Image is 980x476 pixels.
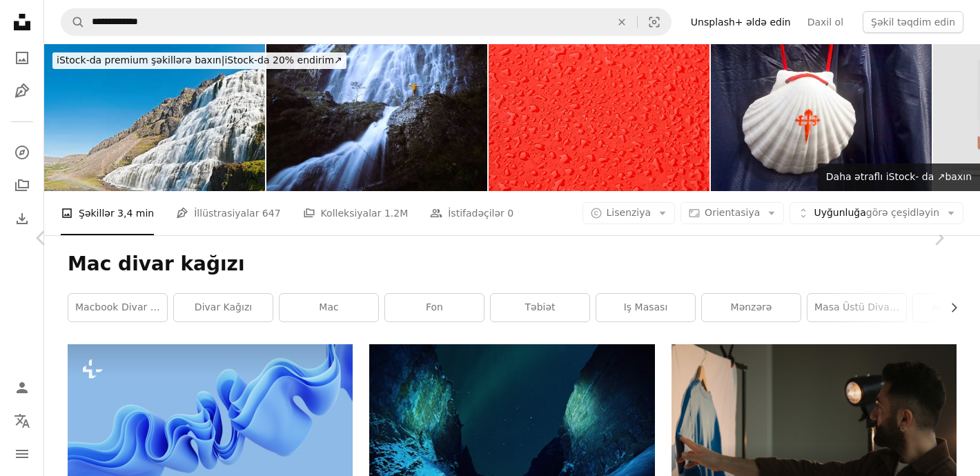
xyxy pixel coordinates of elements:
font: Unsplash+ əldə edin [691,17,791,28]
font: İllüstrasiyalar [194,208,259,219]
a: 3d render, mücərrəd müasir mavi fon, qatlanmış lentlər makro, dalğalı təbəqələr və ruffles ilə mo... [68,418,353,430]
img: Möhtəşəm şəlaləli göy qurşağı uşaq Dynjandi İslandiya panoraması [44,44,265,191]
a: Kolleksiyalar 1.2M [303,191,409,235]
font: Uyğunluğa [814,207,865,218]
font: macbook divar kağızı [75,301,179,313]
a: Daxil ol / Qeydiyyatdan keç [8,374,36,401]
a: Araşdırın [8,139,36,166]
font: Daha ətraflı iStock- da ↗ [826,171,945,182]
font: fon [426,301,443,313]
font: mənzərə [731,301,772,313]
button: Uyğunluğagörə çeşidləyin [790,202,963,224]
font: Orientasiya [705,207,760,218]
font: Kolleksiyalar [321,208,382,219]
font: Lisenziya [607,207,651,218]
button: Şəkil təqdim edin [863,11,963,33]
a: macbook divar kağızı [68,294,167,321]
a: iStock-da premium şəkillərə baxın|iStock-da 20% endirim↗ [44,44,355,77]
font: Daxil ol [807,17,843,28]
font: ↗ [334,54,342,66]
form: Saytda vizualları tapın [61,8,672,36]
button: Menyu [8,440,36,468]
a: masa üstü divar kağızı [807,294,906,321]
font: masa üstü divar kağızı [814,301,925,313]
a: iş masası [596,294,695,321]
font: 0 [507,208,513,219]
a: mənzərə [702,294,801,321]
img: Yağış damcıları fonu Qırmızı səth su damcıları ilə örtülmüş kondensasiya teksturası [489,44,709,191]
font: Mac divar kağızı [68,252,245,275]
a: İstifadəçilər 0 [430,191,513,235]
font: mac [319,301,338,313]
a: İllüstrasiyalar [8,77,36,105]
a: Sonrakı [897,172,980,304]
button: Vizual axtarış [638,9,671,35]
a: Unsplash+ əldə edin [683,11,799,33]
button: siyahını sağa sürüşdürün [941,294,957,321]
font: təbiət [525,301,555,313]
a: Şəkillər [8,44,36,72]
font: iStock-da premium şəkillərə baxın [57,54,222,66]
font: görə çeşidləyin [866,207,939,218]
a: İllüstrasiyalar 647 [176,191,280,235]
font: divar kağızı [195,301,252,313]
img: Ordu Çağlayan Selalesi [266,44,487,191]
img: Camino de Santiago-nun tarak qabığı və xaç simvolları, qədim ziyarət marşrutu. [711,44,932,191]
button: Orientasiya [680,202,784,224]
a: təbiət [491,294,589,321]
font: Şəkil təqdim edin [871,17,955,28]
button: Dil [8,407,36,435]
a: şimal işıqları [369,433,654,446]
font: 647 [262,208,281,219]
button: Lisenziya [582,202,676,224]
a: mac [280,294,378,321]
button: Təmiz [607,9,637,35]
font: iStock-da 20% endirim [224,54,334,66]
font: baxın [945,171,972,182]
button: Unsplash axtar [61,9,85,35]
a: Daha ətraflı iStock- da ↗baxın [818,163,980,191]
a: divar kağızı [174,294,273,321]
font: | [222,54,225,66]
a: Daxil ol [799,11,852,33]
a: fon [385,294,484,321]
font: İstifadəçilər [448,208,504,219]
font: iş masası [624,301,668,313]
font: 1.2M [384,208,408,219]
